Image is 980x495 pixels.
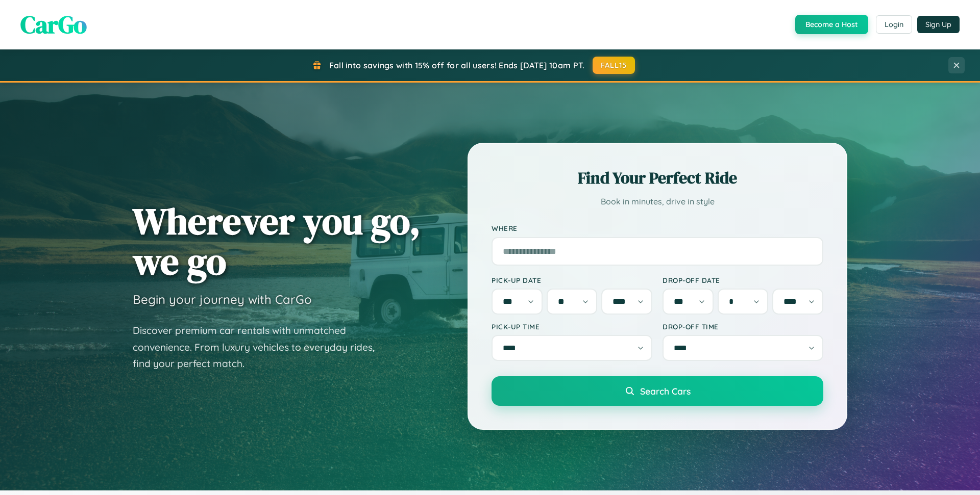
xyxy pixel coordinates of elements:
[329,60,585,70] span: Fall into savings with 15% off for all users! Ends [DATE] 10am PT.
[20,8,87,41] span: CarGo
[492,322,652,331] label: Pick-up Time
[876,15,912,34] button: Login
[795,15,868,34] button: Become a Host
[492,276,652,284] label: Pick-up Date
[492,376,823,406] button: Search Cars
[640,385,691,397] span: Search Cars
[593,57,635,74] button: FALL15
[917,16,960,33] button: Sign Up
[133,292,312,307] h3: Begin your journey with CarGo
[492,224,823,233] label: Where
[663,276,823,284] label: Drop-off Date
[133,322,388,372] p: Discover premium car rentals with unmatched convenience. From luxury vehicles to everyday rides, ...
[663,322,823,331] label: Drop-off Time
[492,194,823,209] p: Book in minutes, drive in style
[133,201,421,281] h1: Wherever you go, we go
[492,167,823,189] h2: Find Your Perfect Ride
